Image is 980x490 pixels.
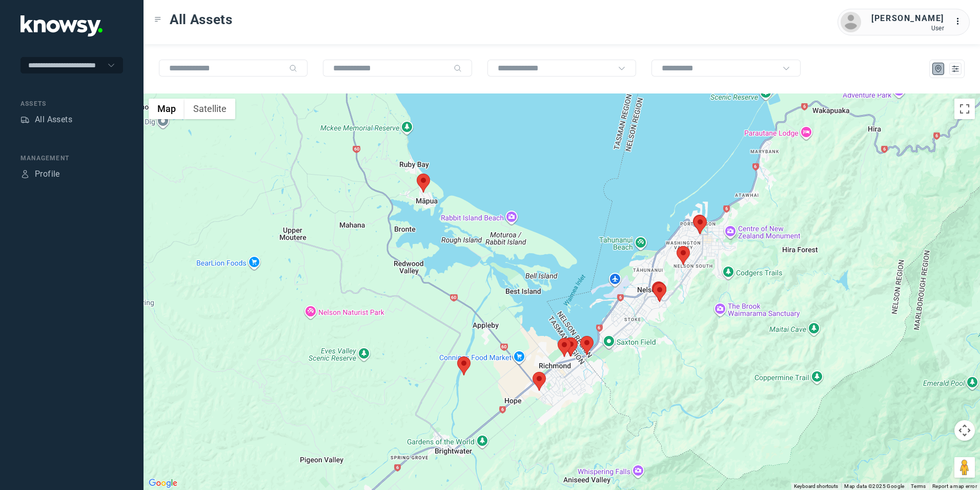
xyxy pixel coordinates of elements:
div: Assets [21,115,30,124]
div: Profile [21,169,30,179]
img: Google [146,477,180,490]
div: User [871,25,944,32]
a: AssetsAll Assets [21,114,72,126]
div: Assets [21,99,123,108]
div: Toggle Menu [154,16,161,23]
img: avatar.png [841,12,861,32]
div: Search [454,64,462,72]
div: Management [21,154,123,163]
a: Terms [911,483,926,489]
div: All Assets [35,114,72,126]
button: Show street map [149,99,185,119]
button: Keyboard shortcuts [794,483,838,490]
button: Toggle fullscreen view [954,99,975,119]
a: Report a map error [932,483,977,489]
div: Search [289,64,297,72]
img: Application Logo [21,15,103,36]
span: All Assets [170,10,233,29]
button: Map camera controls [954,420,975,441]
div: Profile [35,168,60,180]
button: Show satellite imagery [185,99,235,119]
div: List [951,64,960,73]
div: : [954,15,967,29]
div: [PERSON_NAME] [871,12,944,25]
div: Map [934,64,943,73]
span: Map data ©2025 Google [844,483,904,489]
div: : [954,15,967,28]
tspan: ... [955,17,965,25]
a: Open this area in Google Maps (opens a new window) [146,477,180,490]
a: ProfileProfile [21,168,60,180]
button: Drag Pegman onto the map to open Street View [954,457,975,478]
